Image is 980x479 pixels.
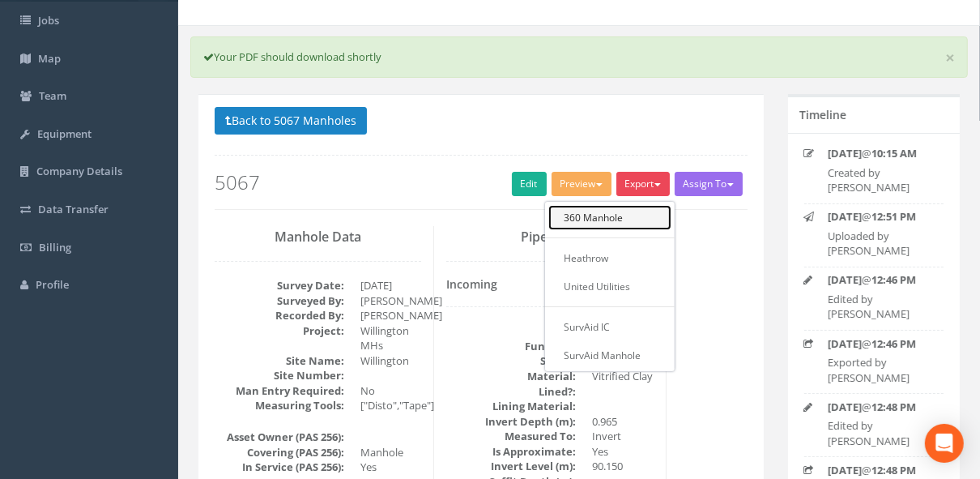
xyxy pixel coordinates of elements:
button: Export [616,172,670,196]
a: SurvAid IC [548,314,671,340]
span: Company Details [36,164,122,178]
h5: Timeline [800,109,847,121]
dd: 0.965 [592,414,653,430]
strong: 12:46 PM [872,336,917,351]
dt: Function: [446,339,576,354]
dt: Material: [446,369,576,384]
h3: Pipe Data [446,230,653,245]
a: 360 Manhole [548,205,671,230]
dt: Lining Material: [446,399,576,414]
dd: [PERSON_NAME] [360,308,421,323]
strong: 10:15 AM [872,146,918,160]
dt: In Service (PAS 256): [215,460,344,475]
dd: Yes [592,444,653,460]
dt: Site Number: [215,368,344,383]
dd: [DATE] [360,278,421,293]
dt: Is Approximate: [446,444,576,460]
a: SurvAid Manhole [548,343,671,368]
div: Your PDF should download shortly [190,36,968,78]
dd: 90.150 [592,459,653,474]
p: Uploaded by [PERSON_NAME] [829,229,941,259]
dt: Lined?: [446,384,576,400]
dd: Manhole [360,445,421,460]
a: × [945,49,955,66]
strong: 12:48 PM [872,463,917,477]
dd: Vitrified Clay [592,369,653,384]
p: Created by [PERSON_NAME] [829,165,941,195]
strong: [DATE] [829,463,863,477]
span: Team [39,88,66,103]
strong: [DATE] [829,336,863,351]
span: Jobs [38,13,59,28]
dd: Invert [592,429,653,444]
dt: Asset Owner (PAS 256): [215,430,344,445]
button: Assign To [675,172,743,196]
strong: [DATE] [829,209,863,224]
span: Equipment [37,126,92,141]
strong: 12:46 PM [872,272,917,287]
dt: Pipe: [446,323,576,339]
strong: 12:48 PM [872,400,917,414]
a: United Utilities [548,274,671,299]
strong: [DATE] [829,400,863,414]
dt: Measuring Tools: [215,398,344,413]
dt: Survey Date: [215,278,344,293]
p: @ [829,146,941,161]
button: Back to 5067 Manholes [215,107,367,135]
h2: 5067 [215,172,748,193]
dd: Willington [360,353,421,369]
dt: Invert Depth (m): [446,414,576,430]
strong: [DATE] [829,272,863,287]
button: Preview [552,172,611,196]
dt: Site Name: [215,353,344,369]
p: @ [829,336,941,352]
a: Heathrow [548,246,671,271]
dt: Recorded By: [215,308,344,323]
dd: ["Disto","Tape"] [360,398,421,413]
span: Billing [39,240,71,254]
p: Exported by [PERSON_NAME] [829,355,941,385]
h3: Manhole Data [215,230,421,245]
dt: Invert Level (m): [446,459,576,474]
p: Edited by [PERSON_NAME] [829,418,941,448]
dt: Shape: [446,353,576,369]
dt: Man Entry Required: [215,383,344,399]
div: Open Intercom Messenger [925,424,964,463]
p: @ [829,400,941,415]
p: @ [829,209,941,225]
a: Edit [512,172,547,196]
span: Data Transfer [38,202,109,216]
dd: [PERSON_NAME] [360,293,421,309]
dd: Willington MHs [360,323,421,353]
strong: 12:51 PM [872,209,917,224]
p: Edited by [PERSON_NAME] [829,292,941,322]
dd: No [360,383,421,399]
p: @ [829,272,941,288]
dd: Yes [360,460,421,475]
dt: Measured To: [446,429,576,444]
dt: Project: [215,323,344,339]
strong: [DATE] [829,146,863,160]
span: Profile [36,277,69,292]
dt: Surveyed By: [215,293,344,309]
h4: Incoming [446,278,653,290]
span: Map [38,51,61,66]
dt: Covering (PAS 256): [215,445,344,460]
p: @ [829,463,941,478]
